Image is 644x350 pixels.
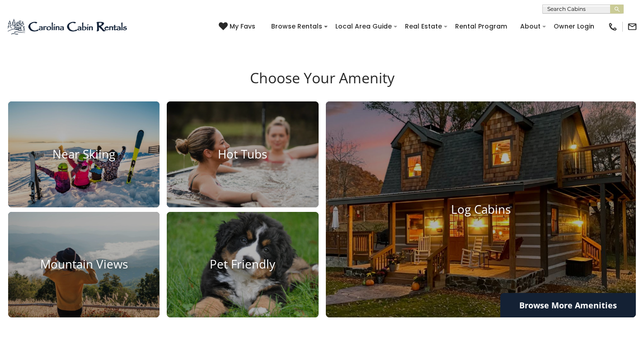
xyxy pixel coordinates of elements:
a: Hot Tubs [167,101,318,207]
h4: Pet Friendly [167,258,318,272]
span: My Favs [230,22,255,31]
a: Near Skiing [8,101,160,207]
a: Local Area Guide [331,19,396,34]
a: My Favs [219,22,258,32]
h4: Near Skiing [8,147,160,161]
img: mail-regular-black.png [627,22,637,32]
h4: Mountain Views [8,258,160,272]
h3: Choose Your Amenity [7,69,637,101]
a: Real Estate [400,19,447,34]
img: phone-regular-black.png [608,22,618,32]
a: Pet Friendly [167,212,318,318]
a: Rental Program [451,19,512,34]
h4: Hot Tubs [167,147,318,161]
a: Browse More Amenities [500,293,636,317]
a: About [516,19,545,34]
img: Blue-2.png [7,18,129,36]
a: Owner Login [549,19,599,34]
a: Log Cabins [326,101,636,318]
h4: Log Cabins [326,202,636,216]
a: Browse Rentals [267,19,327,34]
a: Mountain Views [8,212,160,318]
